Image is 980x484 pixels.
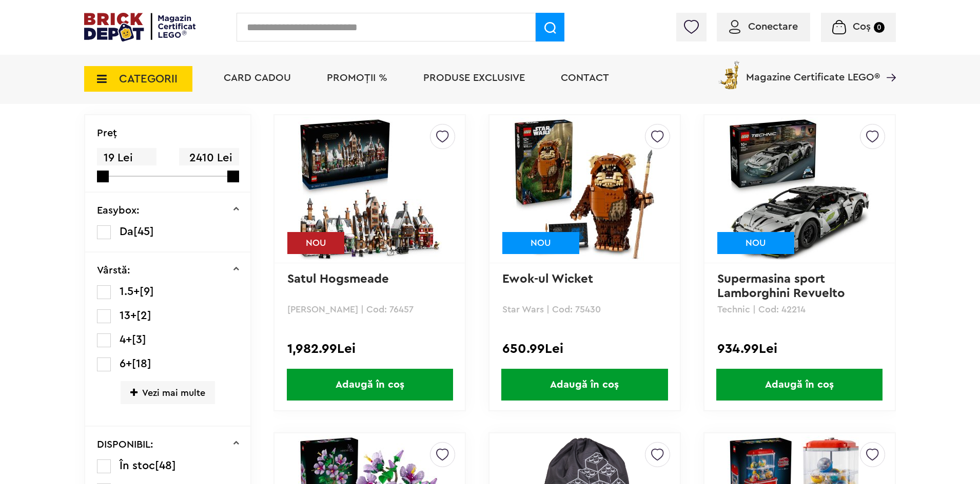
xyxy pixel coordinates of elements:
[97,205,140,216] p: Easybox:
[502,342,667,355] div: 650.99Lei
[140,286,154,297] span: [9]
[502,273,593,285] a: Ewok-ul Wicket
[287,342,452,355] div: 1,982.99Lei
[880,59,896,69] a: Magazine Certificate LEGO®
[119,73,178,85] span: CATEGORII
[287,305,452,314] p: [PERSON_NAME] | Cod: 76457
[97,128,117,138] p: Preţ
[155,460,176,471] span: [48]
[746,59,880,82] span: Magazine Certificate LEGO®
[132,358,151,369] span: [18]
[287,273,389,285] a: Satul Hogsmeade
[179,148,239,168] span: 2410 Lei
[853,22,871,32] span: Coș
[120,334,132,345] span: 4+
[748,22,798,32] span: Conectare
[874,22,885,33] small: 0
[502,232,579,254] div: NOU
[132,334,146,345] span: [3]
[97,439,153,450] p: DISPONIBIL:
[716,369,883,401] span: Adaugă în coș
[728,117,871,261] img: Supermasina sport Lamborghini Revuelto
[704,369,895,401] a: Adaugă în coș
[513,117,656,261] img: Ewok-ul Wicket
[298,117,442,261] img: Satul Hogsmeade
[502,305,667,314] p: Star Wars | Cod: 75430
[489,369,680,401] a: Adaugă în coș
[120,460,155,471] span: În stoc
[501,369,668,401] span: Adaugă în coș
[423,73,525,83] a: Produse exclusive
[136,310,151,321] span: [2]
[97,265,130,276] p: Vârstă:
[561,73,609,83] a: Contact
[717,342,882,355] div: 934.99Lei
[287,232,344,254] div: NOU
[275,369,465,401] a: Adaugă în coș
[133,226,154,237] span: [45]
[287,369,453,401] span: Adaugă în coș
[717,273,845,300] a: Supermasina sport Lamborghini Revuelto
[729,22,798,32] a: Conectare
[120,358,132,369] span: 6+
[224,73,291,83] a: Card Cadou
[120,310,136,321] span: 13+
[717,232,794,254] div: NOU
[120,226,133,237] span: Da
[97,148,156,168] span: 19 Lei
[120,286,140,297] span: 1.5+
[327,73,387,83] a: PROMOȚII %
[121,381,215,404] span: Vezi mai multe
[717,305,882,314] p: Technic | Cod: 42214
